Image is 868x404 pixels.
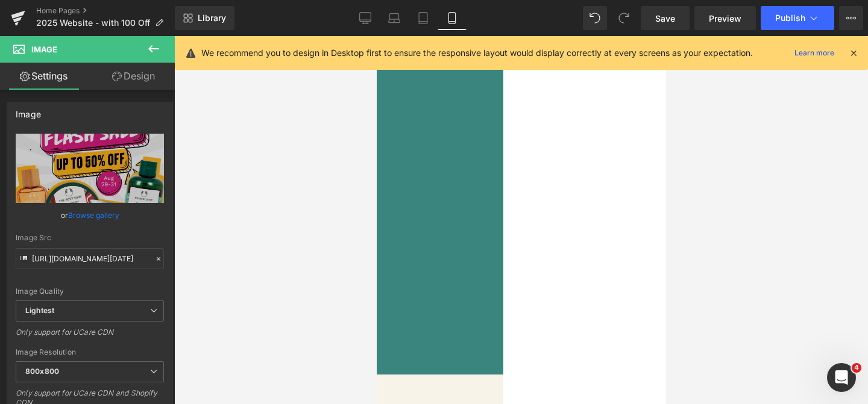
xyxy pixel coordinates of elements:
button: Undo [583,6,607,30]
div: Image Quality [16,287,164,296]
span: Image [31,45,57,54]
a: Home Pages [36,6,175,16]
iframe: Intercom live chat [827,363,856,392]
input: Link [16,248,164,269]
a: Laptop [380,6,409,30]
span: Publish [775,13,805,23]
button: More [839,6,863,30]
div: Image [16,102,41,119]
div: Image Src [16,234,164,242]
span: 2025 Website - with 100 Off [36,18,150,28]
div: Image Resolution [16,348,164,356]
div: Only support for UCare CDN [16,328,164,345]
p: We recommend you to design in Desktop first to ensure the responsive layout would display correct... [201,46,753,60]
span: Library [198,13,226,23]
a: New Library [175,6,234,30]
button: Redo [612,6,636,30]
b: Lightest [25,306,54,315]
a: Browse gallery [68,205,119,226]
a: Design [90,63,177,90]
span: Save [655,12,675,25]
a: Tablet [409,6,438,30]
a: Desktop [351,6,380,30]
a: Learn more [790,46,839,60]
span: 4 [852,363,861,373]
b: 800x800 [25,367,59,376]
span: Preview [709,12,741,25]
div: or [16,209,164,222]
button: Publish [761,6,834,30]
a: Preview [694,6,756,30]
a: Mobile [438,6,467,30]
